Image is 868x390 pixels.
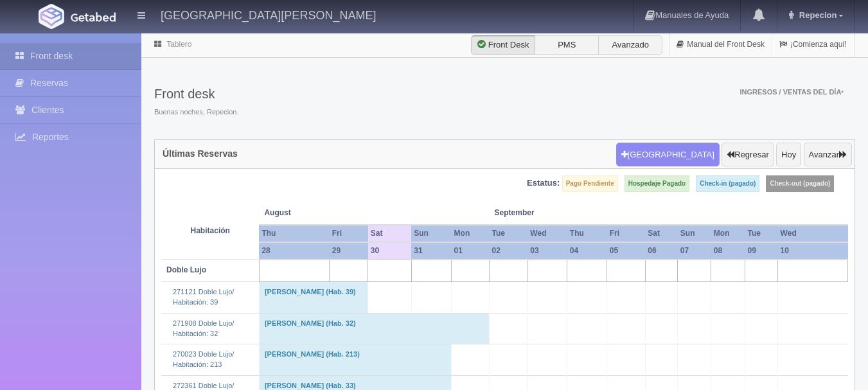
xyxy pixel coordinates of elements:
td: [PERSON_NAME] (Hab. 39) [259,282,368,313]
button: Regresar [722,143,774,167]
label: Check-in (pagado) [696,175,759,192]
th: Thu [259,225,329,242]
a: 270023 Doble Lujo/Habitación: 213 [173,350,234,368]
span: Repecion [796,10,837,20]
th: 03 [527,242,567,260]
label: Pago Pendiente [562,175,618,192]
a: Tablero [166,40,191,49]
th: Sat [645,225,678,242]
a: 271121 Doble Lujo/Habitación: 39 [173,288,234,306]
a: 271908 Doble Lujo/Habitación: 32 [173,319,234,337]
th: 30 [368,242,411,260]
td: [PERSON_NAME] (Hab. 213) [259,344,451,375]
h4: [GEOGRAPHIC_DATA][PERSON_NAME] [161,6,376,22]
th: 01 [452,242,490,260]
th: Mon [452,225,490,242]
label: Hospedaje Pagado [624,175,689,192]
b: Doble Lujo [166,265,206,274]
th: 10 [778,242,848,260]
a: ¡Comienza aquí! [772,32,854,57]
th: 29 [330,242,368,260]
h4: Últimas Reservas [163,149,238,159]
span: Ingresos / Ventas del día [740,88,844,96]
th: Thu [567,225,607,242]
a: Manual del Front Desk [669,32,772,57]
img: Getabed [39,4,64,29]
button: [GEOGRAPHIC_DATA] [616,143,720,167]
th: Tue [745,225,777,242]
th: Wed [778,225,848,242]
label: PMS [535,35,599,55]
th: 31 [411,242,451,260]
th: 28 [259,242,329,260]
th: Sat [368,225,411,242]
label: Check-out (pagado) [766,175,834,192]
label: Avanzado [598,35,662,55]
button: Avanzar [804,143,852,167]
th: 08 [711,242,745,260]
h3: Front desk [154,87,238,101]
img: Getabed [71,12,116,22]
th: 07 [678,242,711,260]
span: Buenas noches, Repecion. [154,107,238,118]
label: Front Desk [471,35,535,55]
th: Sun [411,225,451,242]
th: Mon [711,225,745,242]
label: Estatus: [527,177,560,190]
th: 02 [490,242,528,260]
span: September [495,208,562,218]
th: 09 [745,242,777,260]
th: Wed [527,225,567,242]
strong: Habitación [191,226,230,235]
td: [PERSON_NAME] (Hab. 32) [259,313,489,344]
th: Fri [607,225,646,242]
th: Fri [330,225,368,242]
th: Sun [678,225,711,242]
th: 06 [645,242,678,260]
button: Hoy [776,143,801,167]
th: 04 [567,242,607,260]
th: Tue [490,225,528,242]
span: August [264,208,362,218]
th: 05 [607,242,646,260]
